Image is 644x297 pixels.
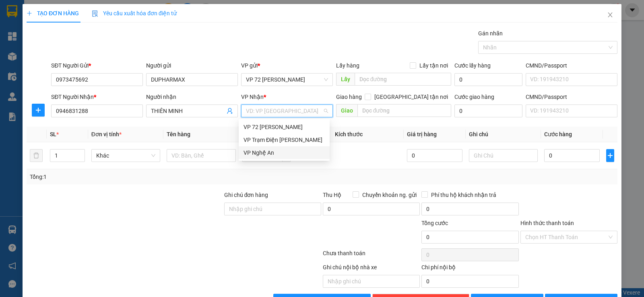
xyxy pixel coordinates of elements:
div: CMND/Passport [526,92,617,101]
div: Chưa thanh toán [322,249,421,263]
div: SĐT Người Gửi [51,61,143,70]
label: Gán nhãn [478,30,503,37]
input: VD: Bàn, Ghế [167,149,236,162]
div: Tổng: 1 [30,172,249,181]
img: icon [92,10,98,17]
input: Dọc đường [357,104,452,117]
div: VP Trạm Điện [PERSON_NAME] [244,135,325,144]
label: Cước lấy hàng [454,62,491,69]
span: Giá trị hàng [407,131,437,137]
input: Ghi Chú [469,149,538,162]
label: Cước giao hàng [454,94,494,100]
div: VP gửi [241,61,333,70]
input: Cước lấy hàng [454,73,522,86]
button: delete [30,149,43,162]
div: Người nhận [146,92,238,101]
div: VP Trạm Điện Chu Văn An [239,133,330,146]
span: Giao [336,104,357,117]
span: Lấy tận nơi [416,61,451,70]
span: Chuyển khoản ng. gửi [359,190,420,199]
span: Giao hàng [336,94,362,100]
div: VP Nghệ An [244,148,325,157]
span: plus [607,152,614,159]
span: Đơn vị tính [91,131,122,137]
label: Ghi chú đơn hàng [224,192,268,198]
div: Người gửi [146,61,238,70]
th: Ghi chú [466,127,541,142]
div: Chi phí nội bộ [421,263,518,275]
input: Cước giao hàng [454,104,522,117]
div: CMND/Passport [526,61,617,70]
input: Dọc đường [355,73,452,86]
span: TẠO ĐƠN HÀNG [27,10,79,16]
input: 0 [407,149,462,162]
button: plus [32,104,45,117]
span: SL [50,131,56,137]
div: Ghi chú nội bộ nhà xe [323,263,420,275]
span: Cước hàng [544,131,572,137]
span: plus [32,107,44,113]
span: Lấy hàng [336,62,359,69]
label: Hình thức thanh toán [520,220,574,226]
div: VP 72 Phan Trọng Tuệ [239,121,330,133]
span: [GEOGRAPHIC_DATA] tận nơi [371,92,451,101]
span: Phí thu hộ khách nhận trả [428,190,500,199]
span: close [607,12,613,18]
span: Yêu cầu xuất hóa đơn điện tử [92,10,177,16]
span: VP 72 Phan Trọng Tuệ [246,74,328,86]
input: Nhập ghi chú [323,275,420,288]
input: Ghi chú đơn hàng [224,203,321,215]
span: VP Nhận [241,94,264,100]
div: SĐT Người Nhận [51,92,143,101]
span: Thu Hộ [323,192,341,198]
span: Lấy [336,73,355,86]
span: user-add [227,108,233,114]
button: Close [599,4,621,27]
span: Kích thước [335,131,363,137]
span: Tên hàng [167,131,190,137]
div: VP 72 [PERSON_NAME] [244,123,325,131]
span: Khác [96,150,156,162]
span: Tổng cước [421,220,448,226]
button: plus [606,149,614,162]
div: VP Nghệ An [239,146,330,159]
span: plus [27,10,32,16]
